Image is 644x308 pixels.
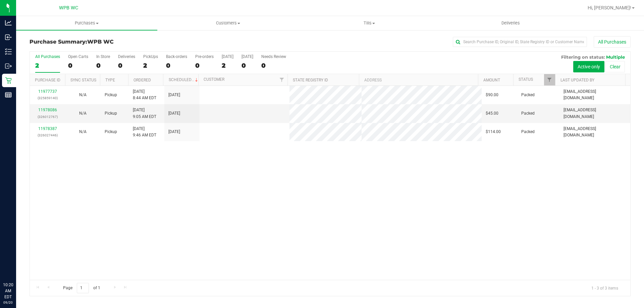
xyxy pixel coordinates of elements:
[195,54,214,59] div: Pre-orders
[168,129,180,135] span: [DATE]
[594,36,631,48] button: All Purchases
[5,34,12,41] inline-svg: Inbound
[143,54,158,59] div: PickUps
[5,91,12,98] inline-svg: Reports
[166,62,187,69] div: 0
[96,62,110,69] div: 0
[486,129,501,135] span: $114.00
[133,107,156,120] span: [DATE] 9:05 AM EDT
[561,54,605,60] span: Filtering on status:
[157,16,299,30] a: Customers
[606,54,625,60] span: Multiple
[118,62,135,69] div: 0
[118,54,135,59] div: Deliveries
[3,300,13,305] p: 09/20
[573,61,604,72] button: Active only
[299,16,440,30] a: Tills
[486,110,498,117] span: $45.00
[68,62,88,69] div: 0
[492,20,529,26] span: Deliveries
[241,54,253,59] div: [DATE]
[521,92,535,98] span: Packed
[563,107,626,120] span: [EMAIL_ADDRESS][DOMAIN_NAME]
[563,126,626,138] span: [EMAIL_ADDRESS][DOMAIN_NAME]
[5,48,12,55] inline-svg: Inventory
[79,129,87,134] span: Not Applicable
[133,88,156,101] span: [DATE] 8:44 AM EDT
[105,78,115,82] a: Type
[79,93,87,97] span: Not Applicable
[222,54,233,59] div: [DATE]
[34,95,61,101] p: (325859140)
[440,16,581,30] a: Deliveries
[486,92,498,98] span: $90.00
[79,111,87,116] span: Not Applicable
[79,92,87,98] button: N/A
[261,62,286,69] div: 0
[605,61,625,72] button: Clear
[168,92,180,98] span: [DATE]
[5,63,12,69] inline-svg: Outbound
[35,54,60,59] div: All Purchases
[168,110,180,117] span: [DATE]
[299,20,439,26] span: Tills
[560,78,594,82] a: Last Updated By
[586,283,624,293] span: 1 - 3 of 3 items
[588,5,631,10] span: Hi, [PERSON_NAME]!
[70,78,96,82] a: Sync Status
[5,77,12,84] inline-svg: Retail
[79,129,87,135] button: N/A
[359,74,478,86] th: Address
[519,77,533,82] a: Status
[30,39,230,45] h3: Purchase Summary:
[35,78,60,82] a: Purchase ID
[241,62,253,69] div: 0
[544,74,555,85] a: Filter
[261,54,286,59] div: Needs Review
[169,77,199,82] a: Scheduled
[521,110,535,117] span: Packed
[38,126,57,131] a: 11978387
[87,39,114,45] span: WPB WC
[16,20,157,26] span: Purchases
[521,129,535,135] span: Packed
[7,254,27,274] iframe: Resource center
[166,54,187,59] div: Back-orders
[5,19,12,26] inline-svg: Analytics
[38,108,57,112] a: 11978086
[16,16,157,30] a: Purchases
[77,283,89,293] input: 1
[204,77,224,82] a: Customer
[222,62,233,69] div: 2
[3,282,13,300] p: 10:20 AM EDT
[105,110,117,117] span: Pickup
[158,20,298,26] span: Customers
[59,5,78,11] span: WPB WC
[34,132,61,138] p: (326027446)
[276,74,287,85] a: Filter
[105,92,117,98] span: Pickup
[79,110,87,117] button: N/A
[453,37,587,47] input: Search Purchase ID, Original ID, State Registry ID or Customer Name...
[133,126,156,138] span: [DATE] 9:46 AM EDT
[483,78,500,82] a: Amount
[35,62,60,69] div: 2
[293,78,328,82] a: State Registry ID
[133,78,151,82] a: Ordered
[57,283,106,293] span: Page of 1
[195,62,214,69] div: 0
[34,114,61,120] p: (326012767)
[143,62,158,69] div: 2
[38,89,57,94] a: 11977737
[96,54,110,59] div: In Store
[105,129,117,135] span: Pickup
[563,88,626,101] span: [EMAIL_ADDRESS][DOMAIN_NAME]
[68,54,88,59] div: Open Carts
